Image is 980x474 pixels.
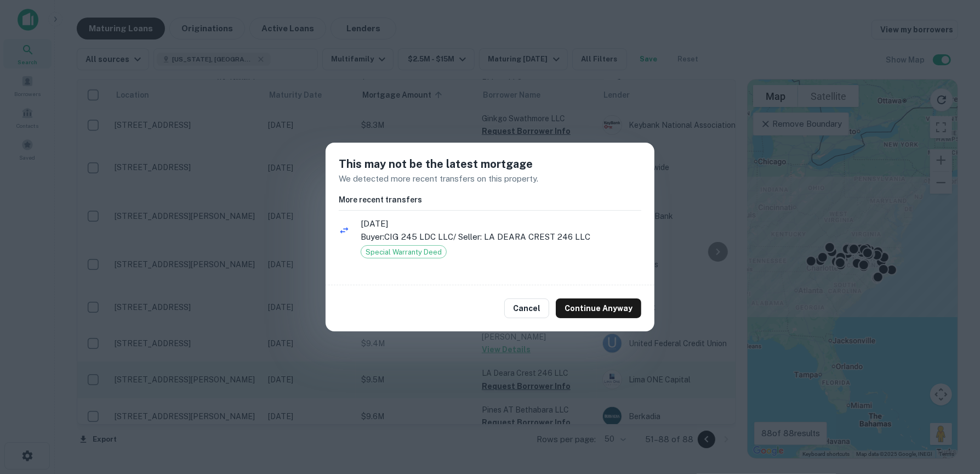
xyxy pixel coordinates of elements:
[361,245,447,258] div: Special Warranty Deed
[361,247,446,258] span: Special Warranty Deed
[925,386,980,439] iframe: Chat Widget
[361,230,641,244] p: Buyer: CIG 245 LDC LLC / Seller: LA DEARA CREST 246 LLC
[339,156,641,172] h5: This may not be the latest mortgage
[361,217,641,230] span: [DATE]
[504,298,549,318] button: Cancel
[339,172,641,185] p: We detected more recent transfers on this property.
[556,298,641,318] button: Continue Anyway
[339,194,641,206] h6: More recent transfers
